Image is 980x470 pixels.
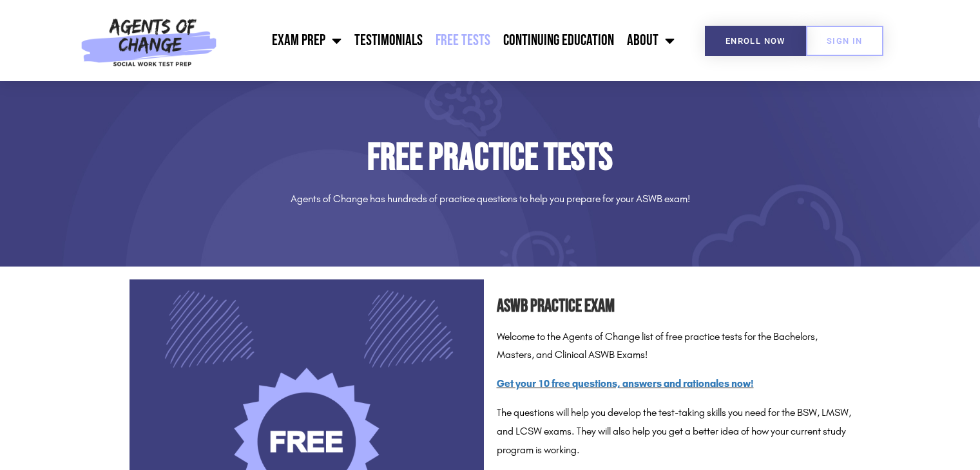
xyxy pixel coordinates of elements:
a: About [620,24,681,57]
a: Enroll Now [705,26,806,56]
a: Free Tests [429,24,497,57]
a: Testimonials [348,24,429,57]
p: Agents of Change has hundreds of practice questions to help you prepare for your ASWB exam! [130,190,851,209]
p: Welcome to the Agents of Change list of free practice tests for the Bachelors, Masters, and Clini... [497,328,851,365]
h1: Free Practice Tests [130,139,851,177]
a: SIGN IN [806,26,883,56]
a: Get your 10 free questions, answers and rationales now! [497,377,754,390]
span: SIGN IN [827,37,863,45]
p: The questions will help you develop the test-taking skills you need for the BSW, LMSW, and LCSW e... [497,404,851,459]
span: Enroll Now [725,37,785,45]
h2: ASWB Practice Exam [497,292,851,321]
a: Exam Prep [265,24,348,57]
a: Continuing Education [497,24,620,57]
nav: Menu [224,24,681,57]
